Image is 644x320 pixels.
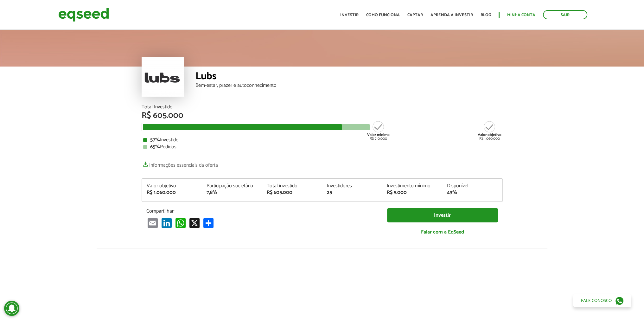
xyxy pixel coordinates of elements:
a: Investir [340,13,359,17]
strong: Valor mínimo [367,132,390,138]
div: Investimento mínimo [387,183,437,189]
a: X [188,217,201,228]
strong: 65% [150,143,160,151]
a: Sair [543,10,587,19]
div: Investidores [327,183,377,189]
div: R$ 605.000 [142,112,503,120]
div: Pedidos [143,144,501,150]
a: Informações essenciais da oferta [142,159,218,168]
div: Investido [143,138,501,143]
p: Compartilhar: [146,208,378,214]
div: R$ 710.000 [367,120,390,141]
a: Investir [387,208,498,222]
a: Captar [407,13,423,17]
div: R$ 1.060.000 [478,120,501,141]
div: 7,8% [207,190,257,195]
div: Total investido [267,183,317,189]
strong: 57% [150,136,160,144]
a: Como funciona [366,13,400,17]
div: Total Investido [142,105,503,110]
div: 25 [327,190,377,195]
div: R$ 5.000 [387,190,437,195]
div: Disponível [447,183,498,189]
div: R$ 1.060.000 [147,190,197,195]
div: Valor objetivo [147,183,197,189]
img: EqSeed [58,6,109,23]
a: Blog [481,13,491,17]
a: Email [146,217,159,228]
a: Aprenda a investir [430,13,473,17]
a: WhatsApp [174,217,187,228]
strong: Valor objetivo [478,132,501,138]
a: Share [202,217,215,228]
div: Participação societária [207,183,257,189]
a: LinkedIn [160,217,173,228]
div: 43% [447,190,498,195]
a: Minha conta [507,13,535,17]
a: Falar com a EqSeed [387,226,498,239]
div: Lubs [195,71,503,83]
a: Fale conosco [573,294,631,307]
div: Bem-estar, prazer e autoconhecimento [195,83,503,88]
div: R$ 605.000 [267,190,317,195]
